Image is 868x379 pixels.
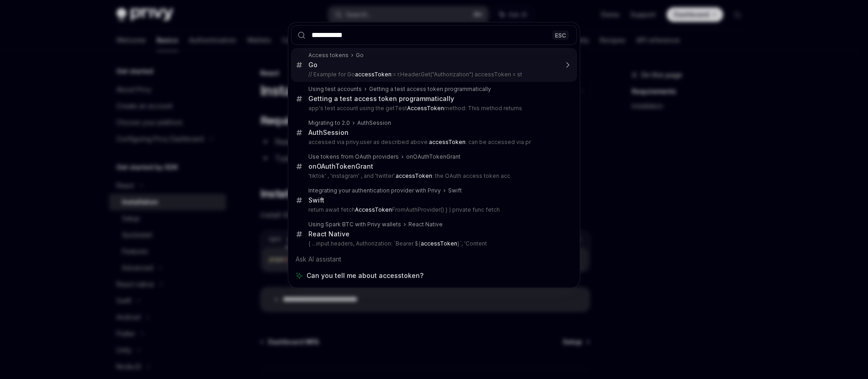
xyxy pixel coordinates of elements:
[308,187,441,194] div: Integrating your authentication provider with Privy
[308,162,373,171] div: onOAuthTokenGrant
[408,221,443,228] div: React Native
[406,153,460,160] div: onOAuthTokenGrant
[308,206,558,214] p: return await fetch FromAuthProvider() } ) private func fetch
[356,52,364,59] div: Go
[308,61,318,69] div: Go
[308,221,401,228] div: Using Spark BTC with Privy wallets
[308,95,454,103] div: Getting a test access token programmatically
[308,230,349,238] div: React Native
[396,172,432,179] b: accessToken
[448,187,462,194] div: Swift
[308,153,399,160] div: Use tokens from OAuth providers
[355,71,392,78] b: accessToken
[407,105,444,112] b: AccessToken
[308,196,324,204] div: Swift
[308,52,349,59] div: Access tokens
[421,240,457,247] b: accessToken
[369,85,491,93] div: Getting a test access token programmatically
[308,85,362,93] div: Using test accounts
[291,251,577,267] div: Ask AI assistant
[308,139,558,146] p: accessed via privy.user as described above. : can be accessed via pr
[308,240,558,247] p: { ...input.headers, Authorization: `Bearer ${ }`, 'Content
[429,139,466,145] b: accessToken
[308,71,558,78] p: // Example for Go := r.Header.Get("Authorization") accessToken = st
[308,105,558,112] p: app's test account using the getTest method: This method returns
[308,119,350,127] div: Migrating to 2.0
[308,128,349,137] div: AuthSession
[357,119,391,127] div: AuthSession
[552,30,569,40] div: ESC
[307,271,423,280] span: Can you tell me about accesstoken?
[355,206,392,213] b: AccessToken
[308,172,558,180] p: 'tiktok' , 'instagram' , and 'twitter'. : the OAuth access token acc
